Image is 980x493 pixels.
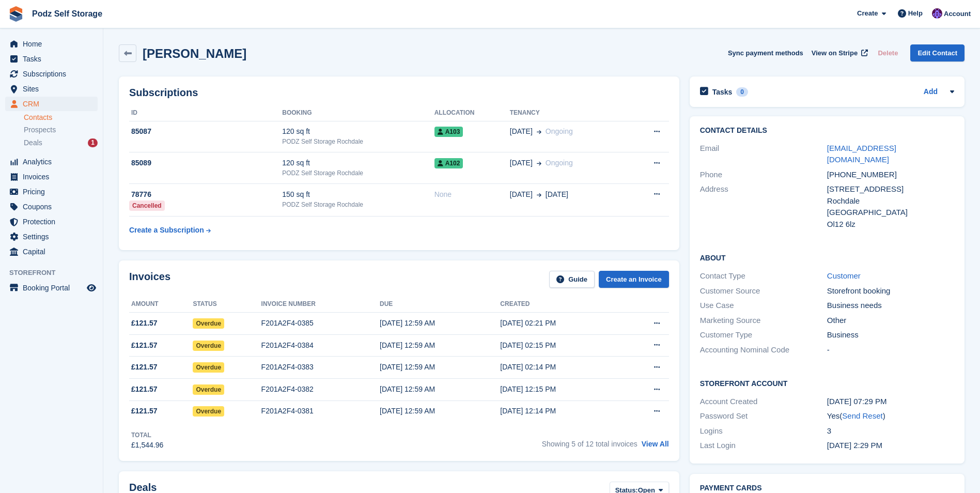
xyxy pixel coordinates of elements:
[23,199,85,214] span: Coupons
[380,384,500,395] div: [DATE] 12:59 AM
[28,5,106,22] a: Podz Self Storage
[5,37,98,51] a: menu
[282,158,434,168] div: 120 sq ft
[129,271,170,288] h2: Invoices
[131,440,163,451] div: £1,544.96
[827,315,954,327] div: Other
[839,411,885,420] span: ( )
[24,125,56,135] span: Prospects
[700,344,827,356] div: Accounting Nominal Code
[23,52,85,66] span: Tasks
[700,410,827,422] div: Password Set
[700,169,827,181] div: Phone
[700,484,954,492] h2: Payment cards
[23,214,85,229] span: Protection
[282,137,434,146] div: PODZ Self Storage Rochdale
[500,406,621,417] div: [DATE] 12:14 PM
[500,296,621,313] th: Created
[546,189,568,200] span: [DATE]
[88,138,98,147] div: 1
[700,378,954,388] h2: Storefront Account
[5,244,98,259] a: menu
[700,300,827,312] div: Use Case
[827,396,954,408] div: [DATE] 07:29 PM
[380,406,500,417] div: [DATE] 12:59 AM
[700,127,954,135] h2: Contact Details
[5,67,98,81] a: menu
[5,199,98,214] a: menu
[510,105,628,121] th: Tenancy
[380,340,500,351] div: [DATE] 12:59 AM
[23,82,85,96] span: Sites
[131,384,158,395] span: £121.57
[85,282,98,294] a: Preview store
[827,410,954,422] div: Yes
[261,362,380,373] div: F201A2F4-0383
[129,201,165,211] div: Cancelled
[5,184,98,199] a: menu
[23,229,85,244] span: Settings
[23,184,85,199] span: Pricing
[500,318,621,329] div: [DATE] 02:21 PM
[549,271,595,288] a: Guide
[812,48,858,58] span: View on Stripe
[827,441,882,450] time: 2025-05-08 13:29:51 UTC
[24,125,98,135] a: Prospects
[380,318,500,329] div: [DATE] 12:59 AM
[129,189,282,200] div: 78776
[910,44,965,61] a: Edit Contact
[261,318,380,329] div: F201A2F4-0385
[8,6,24,22] img: stora-icon-8386f47178a22dfd0bd8f6a31ec36ba5ce8667c1dd55bd0f319d3a0aa187defe.svg
[380,296,500,313] th: Due
[5,170,98,184] a: menu
[807,44,870,61] a: View on Stripe
[924,86,938,98] a: Add
[827,425,954,437] div: 3
[542,440,637,448] span: Showing 5 of 12 total invoices
[500,362,621,373] div: [DATE] 02:14 PM
[129,221,211,240] a: Create a Subscription
[857,8,878,19] span: Create
[700,143,827,166] div: Email
[908,8,923,19] span: Help
[827,169,954,181] div: [PHONE_NUMBER]
[24,137,98,148] a: Deals 1
[282,200,434,209] div: PODZ Self Storage Rochdale
[131,430,163,440] div: Total
[9,268,103,278] span: Storefront
[261,406,380,417] div: F201A2F4-0381
[129,225,204,236] div: Create a Subscription
[5,97,98,111] a: menu
[546,159,573,167] span: Ongoing
[932,8,942,19] img: Jawed Chowdhary
[827,195,954,207] div: Rochdale
[700,396,827,408] div: Account Created
[23,97,85,111] span: CRM
[131,318,158,329] span: £121.57
[261,296,380,313] th: Invoice number
[129,158,282,168] div: 85089
[5,82,98,96] a: menu
[700,252,954,263] h2: About
[827,285,954,297] div: Storefront booking
[842,411,882,420] a: Send Reset
[700,329,827,341] div: Customer Type
[129,105,282,121] th: ID
[700,425,827,437] div: Logins
[736,87,748,97] div: 0
[23,170,85,184] span: Invoices
[434,127,463,137] span: A103
[129,296,193,313] th: Amount
[827,183,954,195] div: [STREET_ADDRESS]
[193,296,261,313] th: Status
[129,126,282,137] div: 85087
[282,105,434,121] th: Booking
[131,406,158,417] span: £121.57
[5,52,98,66] a: menu
[24,113,98,122] a: Contacts
[642,440,669,448] a: View All
[131,362,158,373] span: £121.57
[700,315,827,327] div: Marketing Source
[23,67,85,81] span: Subscriptions
[944,9,971,19] span: Account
